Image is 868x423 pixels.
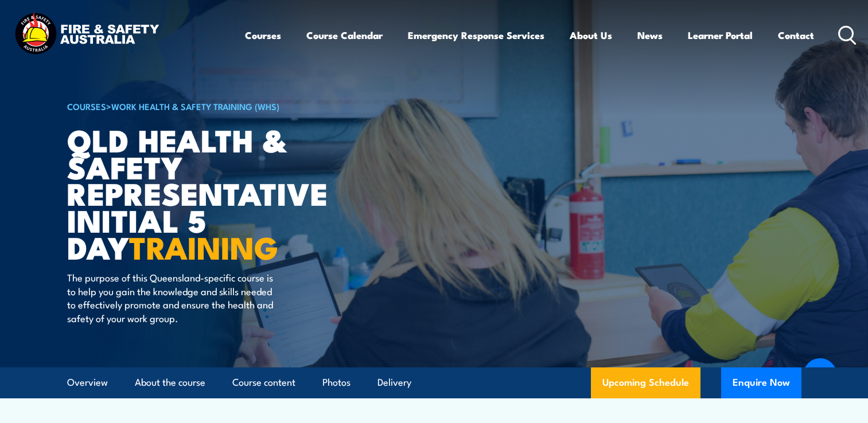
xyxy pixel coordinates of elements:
a: Overview [67,367,108,398]
a: News [637,20,663,50]
a: Delivery [377,367,411,398]
a: Upcoming Schedule [591,367,700,398]
a: About Us [570,20,612,50]
a: Contact [778,20,814,50]
a: Course content [232,367,295,398]
strong: TRAINING [129,222,278,270]
h6: > [67,99,351,113]
a: Work Health & Safety Training (WHS) [111,100,279,112]
a: COURSES [67,100,106,112]
button: Enquire Now [721,367,801,398]
a: About the course [135,367,205,398]
a: Emergency Response Services [408,20,544,50]
p: The purpose of this Queensland-specific course is to help you gain the knowledge and skills neede... [67,271,277,324]
a: Photos [322,367,351,398]
a: Learner Portal [688,20,753,50]
a: Courses [245,20,281,50]
a: Course Calendar [306,20,383,50]
h1: QLD Health & Safety Representative Initial 5 Day [67,126,351,260]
